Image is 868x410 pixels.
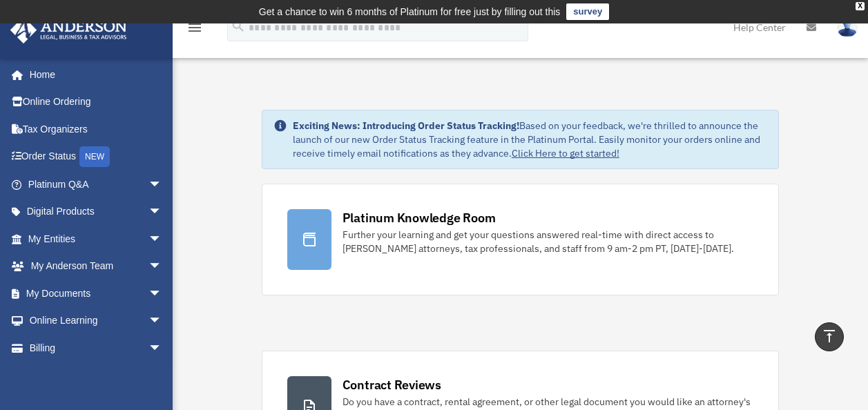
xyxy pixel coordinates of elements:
a: Home [10,61,176,88]
a: Digital Productsarrow_drop_down [10,198,183,226]
a: Click Here to get started! [512,147,619,159]
a: menu [186,24,203,36]
img: User Pic [837,17,858,37]
a: Tax Organizers [10,115,183,143]
div: Get a chance to win 6 months of Platinum for free just by filling out this [259,3,561,20]
span: arrow_drop_down [148,198,176,226]
div: Based on your feedback, we're thrilled to announce the launch of our new Order Status Tracking fe... [293,119,768,160]
a: Platinum Q&Aarrow_drop_down [10,170,183,198]
div: close [856,2,865,10]
span: arrow_drop_down [148,280,176,308]
a: My Anderson Teamarrow_drop_down [10,253,183,280]
i: search [231,19,246,34]
div: Contract Reviews [343,376,441,393]
span: arrow_drop_down [148,334,176,362]
i: vertical_align_top [821,328,838,344]
div: Further your learning and get your questions answered real-time with direct access to [PERSON_NAM... [343,228,754,255]
a: vertical_align_top [815,322,844,351]
a: Billingarrow_drop_down [10,334,183,362]
span: arrow_drop_down [148,253,176,281]
span: arrow_drop_down [148,307,176,335]
strong: Exciting News: Introducing Order Status Tracking! [293,119,519,132]
i: menu [186,19,203,36]
a: My Documentsarrow_drop_down [10,280,183,307]
a: Online Ordering [10,88,183,116]
a: Events Calendar [10,362,183,389]
a: Online Learningarrow_drop_down [10,307,183,335]
span: arrow_drop_down [148,225,176,253]
img: Anderson Advisors Platinum Portal [6,17,131,43]
a: survey [566,3,609,20]
a: Platinum Knowledge Room Further your learning and get your questions answered real-time with dire... [262,184,780,295]
a: Order StatusNEW [10,143,183,171]
div: NEW [79,146,110,167]
span: arrow_drop_down [148,170,176,199]
a: My Entitiesarrow_drop_down [10,225,183,253]
div: Platinum Knowledge Room [343,209,496,226]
